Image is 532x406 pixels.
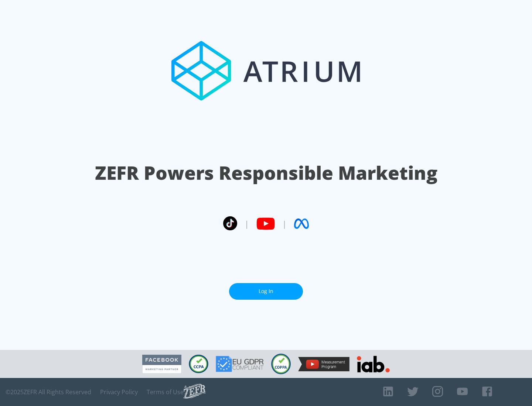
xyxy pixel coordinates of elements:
img: GDPR Compliant [216,356,264,372]
img: YouTube Measurement Program [298,357,349,371]
img: IAB [357,356,390,372]
a: Terms of Use [147,388,184,396]
span: | [245,218,249,229]
img: CCPA Compliant [189,355,208,373]
img: Facebook Marketing Partner [142,355,181,374]
span: | [282,218,287,229]
img: COPPA Compliant [271,354,291,374]
a: Log In [229,283,303,300]
a: Privacy Policy [100,388,138,396]
h1: ZEFR Powers Responsible Marketing [95,160,437,186]
span: © 2025 ZEFR All Rights Reserved [6,388,91,396]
